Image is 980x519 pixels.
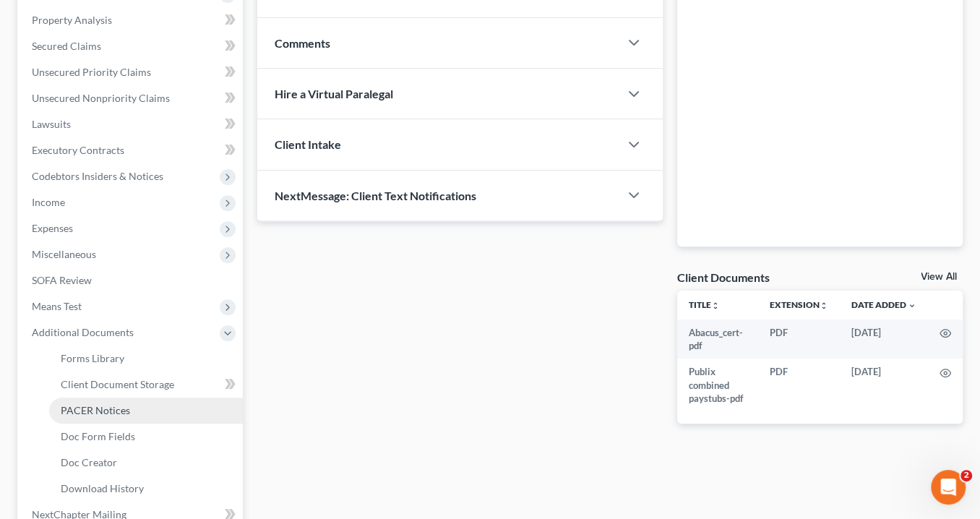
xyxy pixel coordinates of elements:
[32,14,112,26] span: Property Analysis
[758,359,840,411] td: PDF
[32,196,65,208] span: Income
[61,378,174,390] span: Client Document Storage
[689,299,720,310] a: Titleunfold_more
[960,470,972,481] span: 2
[20,137,243,163] a: Executory Contracts
[770,299,828,310] a: Extensionunfold_more
[32,170,163,182] span: Codebtors Insiders & Notices
[20,267,243,293] a: SOFA Review
[20,59,243,85] a: Unsecured Priority Claims
[49,398,243,424] a: PACER Notices
[49,424,243,450] a: Doc Form Fields
[275,87,393,100] span: Hire a Virtual Paralegal
[275,36,330,50] span: Comments
[275,137,341,151] span: Client Intake
[32,326,134,338] span: Additional Documents
[820,301,828,310] i: unfold_more
[908,301,916,310] i: expand_more
[711,301,720,310] i: unfold_more
[758,319,840,359] td: PDF
[61,456,117,468] span: Doc Creator
[32,144,124,156] span: Executory Contracts
[921,272,957,282] a: View All
[61,352,124,364] span: Forms Library
[275,189,476,202] span: NextMessage: Client Text Notifications
[49,476,243,502] a: Download History
[49,372,243,398] a: Client Document Storage
[61,404,130,416] span: PACER Notices
[840,359,928,411] td: [DATE]
[677,270,770,285] div: Client Documents
[32,40,101,52] span: Secured Claims
[32,300,82,312] span: Means Test
[61,482,144,494] span: Download History
[32,222,73,234] span: Expenses
[61,430,135,442] span: Doc Form Fields
[32,248,96,260] span: Miscellaneous
[20,7,243,33] a: Property Analysis
[20,33,243,59] a: Secured Claims
[32,92,170,104] span: Unsecured Nonpriority Claims
[677,319,758,359] td: Abacus_cert-pdf
[20,85,243,111] a: Unsecured Nonpriority Claims
[931,470,966,505] iframe: Intercom live chat
[20,111,243,137] a: Lawsuits
[49,450,243,476] a: Doc Creator
[677,359,758,411] td: Publix combined paystubs-pdf
[840,319,928,359] td: [DATE]
[32,274,92,286] span: SOFA Review
[32,66,151,78] span: Unsecured Priority Claims
[851,299,916,310] a: Date Added expand_more
[32,118,71,130] span: Lawsuits
[49,346,243,372] a: Forms Library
